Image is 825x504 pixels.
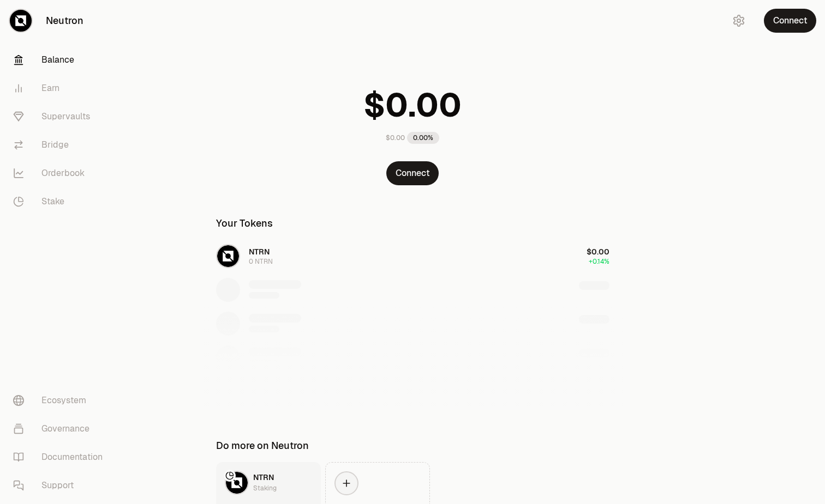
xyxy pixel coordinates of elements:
[4,131,118,159] a: Bridge
[253,472,274,482] span: NTRN
[386,133,405,142] div: $0.00
[226,472,248,494] img: NTRN Logo
[4,415,118,443] a: Governance
[216,438,309,453] div: Do more on Neutron
[407,132,439,144] div: 0.00%
[4,187,118,216] a: Stake
[253,483,277,494] div: Staking
[4,159,118,187] a: Orderbook
[4,46,118,74] a: Balance
[216,216,273,231] div: Your Tokens
[4,74,118,102] a: Earn
[4,471,118,500] a: Support
[4,102,118,131] a: Supervaults
[386,161,439,185] button: Connect
[764,9,816,33] button: Connect
[4,443,118,471] a: Documentation
[4,386,118,415] a: Ecosystem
